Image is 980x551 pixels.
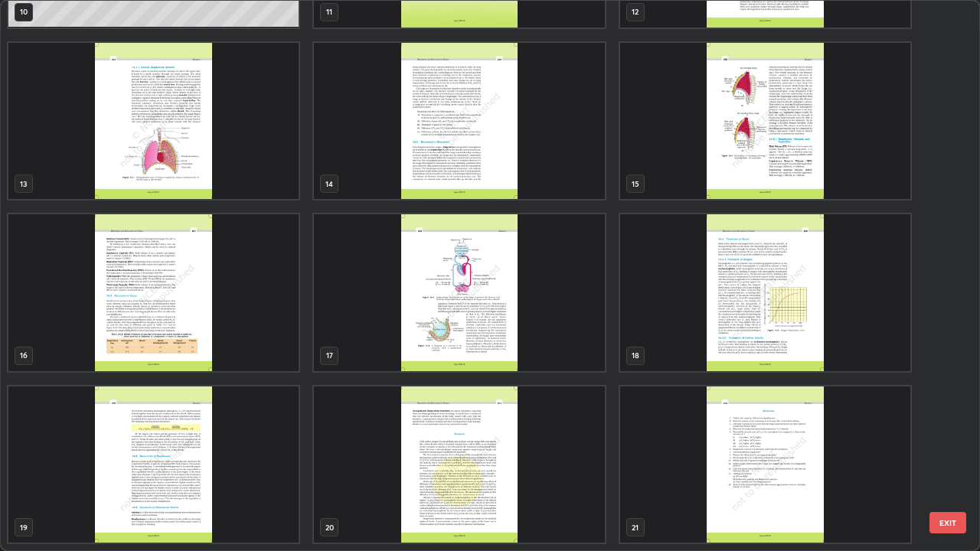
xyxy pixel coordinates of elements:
img: 1759919455UKF5CN.pdf [620,214,910,371]
img: 1759919455UKF5CN.pdf [314,386,604,543]
img: 1759919455UKF5CN.pdf [8,214,299,371]
img: 1759919455UKF5CN.pdf [8,386,299,543]
div: grid [1,1,952,550]
img: 1759919455UKF5CN.pdf [314,43,604,200]
button: EXIT [929,512,966,533]
img: 1759919455UKF5CN.pdf [620,386,910,543]
img: 1759919455UKF5CN.pdf [8,43,299,200]
img: 1759919455UKF5CN.pdf [620,43,910,200]
img: 1759919455UKF5CN.pdf [314,214,604,371]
